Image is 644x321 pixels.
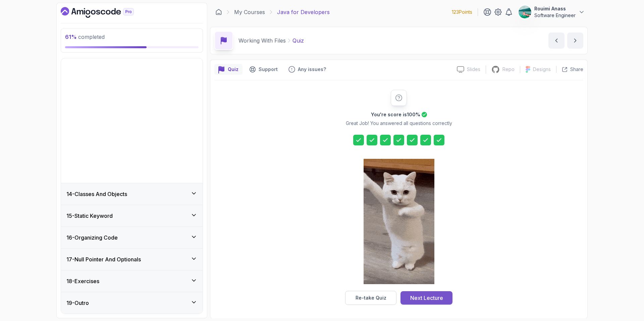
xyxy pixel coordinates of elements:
[298,66,326,73] p: Any issues?
[548,33,565,49] button: previous content
[245,64,282,75] button: Support button
[61,249,203,270] button: 17-Null Pointer And Optionals
[364,159,434,284] img: cool-cat
[61,227,203,248] button: 16-Organizing Code
[519,6,531,18] img: user profile image
[292,37,304,45] p: Quiz
[66,255,141,263] h3: 17 - Null Pointer And Optionals
[452,9,472,15] p: 123 Points
[238,37,286,45] p: Working With Files
[284,64,330,75] button: Feedback button
[345,291,396,305] button: Re-take Quiz
[61,205,203,227] button: 15-Static Keyword
[277,8,330,16] p: Java for Developers
[66,234,118,242] h3: 16 - Organizing Code
[371,111,420,118] h2: You're score is 100 %
[61,7,149,18] a: Dashboard
[214,64,243,75] button: quiz button
[502,66,515,73] p: Repo
[467,66,480,73] p: Slides
[66,299,89,307] h3: 19 - Outro
[61,183,203,205] button: 14-Classes And Objects
[259,66,278,73] p: Support
[534,12,576,19] p: Software Engineer
[556,66,583,73] button: Share
[228,66,238,73] p: Quiz
[410,294,443,302] div: Next Lecture
[356,295,386,301] div: Re-take Quiz
[61,270,203,292] button: 18-Exercises
[66,277,99,285] h3: 18 - Exercises
[534,5,576,12] p: Rouimi Anass
[400,291,452,305] button: Next Lecture
[234,8,265,16] a: My Courses
[66,212,113,220] h3: 15 - Static Keyword
[215,9,222,15] a: Dashboard
[346,120,452,127] p: Great Job! You answered all questions correctly
[61,292,203,314] button: 19-Outro
[518,5,585,19] button: user profile imageRouimi AnassSoftware Engineer
[570,66,583,73] p: Share
[533,66,551,73] p: Designs
[65,34,77,40] span: 61 %
[65,34,105,40] span: completed
[567,33,583,49] button: next content
[66,190,127,198] h3: 14 - Classes And Objects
